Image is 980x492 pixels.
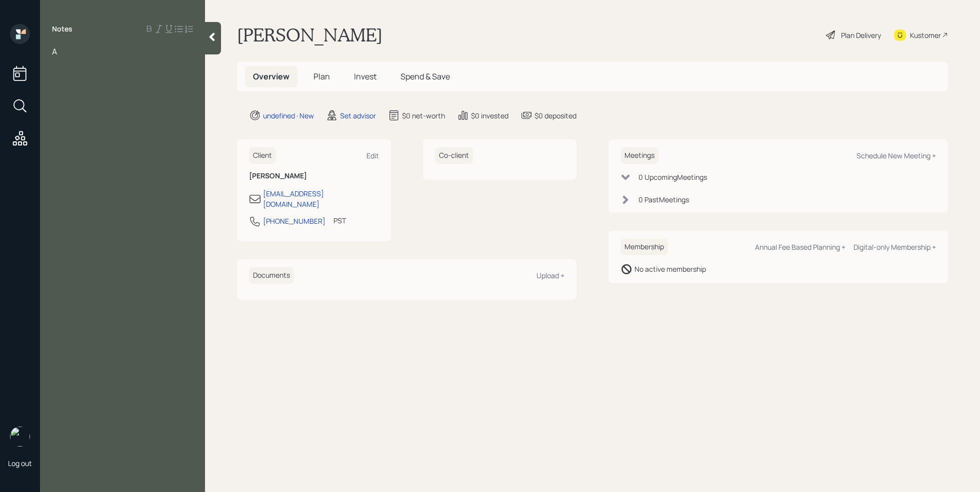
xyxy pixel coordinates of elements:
[249,267,294,284] h6: Documents
[52,46,57,57] span: A
[620,147,658,164] h6: Meetings
[471,110,508,121] div: $0 invested
[853,242,936,252] div: Digital-only Membership +
[638,194,689,205] div: 0 Past Meeting s
[253,71,289,82] span: Overview
[263,110,314,121] div: undefined · New
[249,147,276,164] h6: Client
[534,110,576,121] div: $0 deposited
[620,239,668,255] h6: Membership
[313,71,330,82] span: Plan
[856,151,936,160] div: Schedule New Meeting +
[638,172,707,182] div: 0 Upcoming Meeting s
[333,215,346,226] div: PST
[634,264,706,274] div: No active membership
[354,71,376,82] span: Invest
[841,30,881,40] div: Plan Delivery
[435,147,473,164] h6: Co-client
[237,24,382,46] h1: [PERSON_NAME]
[910,30,941,40] div: Kustomer
[249,172,379,180] h6: [PERSON_NAME]
[400,71,450,82] span: Spend & Save
[755,242,845,252] div: Annual Fee Based Planning +
[52,24,72,34] label: Notes
[263,188,379,209] div: [EMAIL_ADDRESS][DOMAIN_NAME]
[10,427,30,447] img: retirable_logo.png
[402,110,445,121] div: $0 net-worth
[263,216,325,226] div: [PHONE_NUMBER]
[8,459,32,468] div: Log out
[340,110,376,121] div: Set advisor
[366,151,379,160] div: Edit
[536,271,564,280] div: Upload +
